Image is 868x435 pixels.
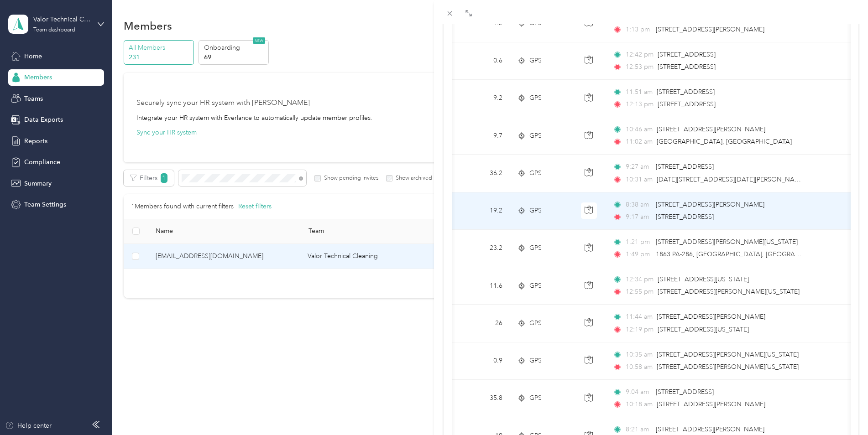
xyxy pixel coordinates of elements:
[626,312,653,322] span: 11:44 am
[450,192,510,230] td: 19.2
[529,206,542,216] span: GPS
[529,93,542,103] span: GPS
[656,425,764,433] span: [STREET_ADDRESS][PERSON_NAME]
[656,213,714,221] span: [STREET_ADDRESS]
[626,287,654,297] span: 12:55 pm
[656,388,714,396] span: [STREET_ADDRESS]
[450,342,510,380] td: 0.9
[529,56,542,66] span: GPS
[626,425,652,435] span: 8:21 am
[626,212,652,222] span: 9:17 am
[656,163,714,171] span: [STREET_ADDRESS]
[626,50,654,60] span: 12:42 pm
[450,305,510,342] td: 26
[529,318,542,328] span: GPS
[656,201,764,208] span: [STREET_ADDRESS][PERSON_NAME]
[657,138,792,145] span: [GEOGRAPHIC_DATA], [GEOGRAPHIC_DATA]
[657,125,765,133] span: [STREET_ADDRESS][PERSON_NAME]
[658,288,800,295] span: [STREET_ADDRESS][PERSON_NAME][US_STATE]
[626,137,653,147] span: 11:02 am
[657,88,715,96] span: [STREET_ADDRESS]
[626,387,652,397] span: 9:04 am
[529,168,542,178] span: GPS
[450,267,510,305] td: 11.6
[658,51,716,58] span: [STREET_ADDRESS]
[656,26,764,33] span: [STREET_ADDRESS][PERSON_NAME]
[658,275,749,283] span: [STREET_ADDRESS][US_STATE]
[529,356,542,366] span: GPS
[450,42,510,80] td: 0.6
[657,363,799,371] span: [STREET_ADDRESS][PERSON_NAME][US_STATE]
[626,350,653,360] span: 10:35 am
[656,238,798,246] span: [STREET_ADDRESS][PERSON_NAME][US_STATE]
[626,62,654,72] span: 12:53 pm
[626,362,653,372] span: 10:58 am
[658,326,749,333] span: [STREET_ADDRESS][US_STATE]
[658,100,716,108] span: [STREET_ADDRESS]
[626,87,653,97] span: 11:51 am
[626,175,653,185] span: 10:31 am
[657,313,765,321] span: [STREET_ADDRESS][PERSON_NAME]
[450,117,510,155] td: 9.7
[656,250,831,258] span: 1863 PA-286, [GEOGRAPHIC_DATA], [GEOGRAPHIC_DATA]
[626,162,652,172] span: 9:27 am
[657,176,805,183] span: [DATE][STREET_ADDRESS][DATE][PERSON_NAME]
[658,63,716,71] span: [STREET_ADDRESS]
[450,80,510,117] td: 9.2
[626,274,654,285] span: 12:34 pm
[450,380,510,417] td: 35.8
[626,249,652,259] span: 1:49 pm
[450,230,510,267] td: 23.2
[626,399,653,409] span: 10:18 am
[657,351,799,358] span: [STREET_ADDRESS][PERSON_NAME][US_STATE]
[626,325,654,335] span: 12:19 pm
[626,124,653,135] span: 10:46 am
[529,243,542,253] span: GPS
[657,400,765,408] span: [STREET_ADDRESS][PERSON_NAME]
[817,384,868,435] iframe: Everlance-gr Chat Button Frame
[529,131,542,141] span: GPS
[626,25,652,35] span: 1:13 pm
[626,237,652,247] span: 1:21 pm
[626,200,652,210] span: 8:38 am
[529,393,542,403] span: GPS
[450,155,510,192] td: 36.2
[529,281,542,291] span: GPS
[626,99,654,109] span: 12:13 pm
